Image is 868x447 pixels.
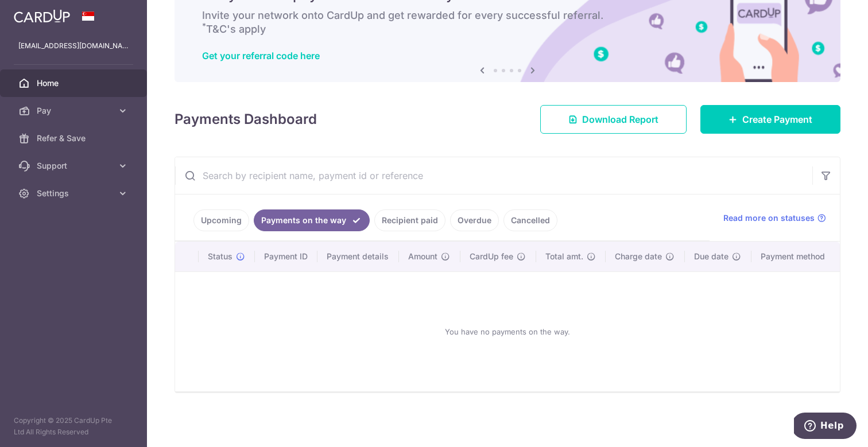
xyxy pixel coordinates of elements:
th: Payment ID [255,242,318,271]
span: Create Payment [742,112,812,126]
p: [EMAIL_ADDRESS][DOMAIN_NAME] [18,40,129,52]
h4: Payments Dashboard [175,109,317,130]
span: Read more on statuses [723,212,815,224]
span: Status [208,251,232,262]
a: Read more on statuses [723,212,826,224]
a: Create Payment [700,105,840,134]
h6: Invite your network onto CardUp and get rewarded for every successful referral. T&C's apply [202,9,813,36]
span: Download Report [582,112,658,126]
span: Due date [694,251,728,262]
img: CardUp [14,9,70,23]
a: Get your referral code here [202,50,320,61]
a: Payments on the way [254,209,370,231]
a: Overdue [450,209,499,231]
div: You have no payments on the way. [189,281,826,382]
a: Recipient paid [374,209,445,231]
a: Download Report [540,105,687,134]
th: Payment method [751,242,840,271]
a: Cancelled [503,209,557,231]
span: Pay [37,105,113,116]
span: Total amt. [545,251,583,262]
span: CardUp fee [470,251,513,262]
span: Settings [37,188,113,199]
iframe: Opens a widget where you can find more information [794,413,857,441]
input: Search by recipient name, payment id or reference [175,157,812,194]
a: Upcoming [193,209,249,231]
span: Support [37,160,113,172]
th: Payment details [317,242,399,271]
span: Refer & Save [37,133,113,144]
span: Charge date [615,251,662,262]
span: Amount [408,251,437,262]
span: Home [37,77,113,89]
